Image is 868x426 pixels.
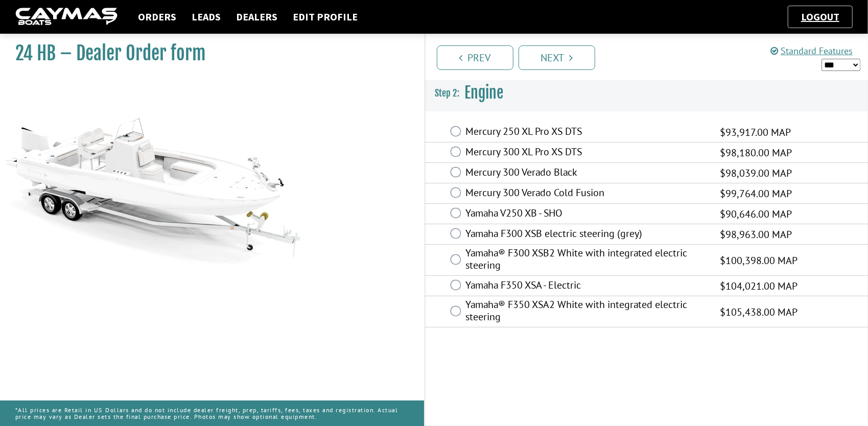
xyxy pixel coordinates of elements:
label: Mercury 300 Verado Cold Fusion [466,186,708,201]
p: *All prices are Retail in US Dollars and do not include dealer freight, prep, tariffs, fees, taxe... [15,401,409,425]
span: $100,398.00 MAP [720,253,797,268]
span: $93,917.00 MAP [720,125,791,140]
label: Mercury 300 Verado Black [466,166,708,181]
span: $104,021.00 MAP [720,278,797,294]
span: $98,963.00 MAP [720,227,792,242]
a: Next [519,45,595,70]
label: Yamaha® F350 XSA2 White with integrated electric steering [466,298,708,325]
a: Prev [437,45,513,70]
label: Mercury 250 XL Pro XS DTS [466,125,708,140]
a: Standard Features [770,45,853,57]
label: Mercury 300 XL Pro XS DTS [466,146,708,160]
span: $99,764.00 MAP [720,186,792,201]
span: $90,646.00 MAP [720,206,792,222]
span: $105,438.00 MAP [720,304,797,320]
h1: 24 HB – Dealer Order form [15,42,398,65]
span: $98,039.00 MAP [720,165,792,181]
label: Yamaha® F300 XSB2 White with integrated electric steering [466,247,708,274]
span: $98,180.00 MAP [720,145,792,160]
a: Leads [186,10,226,23]
a: Edit Profile [288,10,363,23]
label: Yamaha F300 XSB electric steering (grey) [466,227,708,242]
label: Yamaha V250 XB - SHO [466,207,708,222]
a: Orders [133,10,181,23]
img: caymas-dealer-connect-2ed40d3bc7270c1d8d7ffb4b79bf05adc795679939227970def78ec6f6c03838.gif [15,8,118,27]
a: Dealers [231,10,283,23]
label: Yamaha F350 XSA - Electric [466,279,708,294]
a: Logout [796,10,844,23]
